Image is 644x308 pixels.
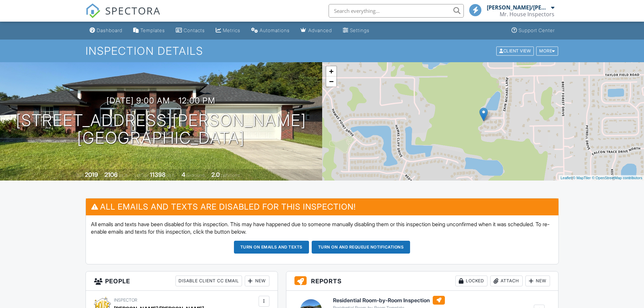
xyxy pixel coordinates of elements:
[592,176,642,180] a: © OpenStreetMap contributors
[86,9,161,23] a: SPECTORA
[340,24,372,37] a: Settings
[286,271,558,291] h3: Reports
[536,46,558,55] div: More
[573,176,591,180] a: © MapTiler
[509,24,557,37] a: Support Center
[167,173,175,178] span: sq.ft.
[260,27,290,33] div: Automations
[213,24,243,37] a: Metrics
[298,24,335,37] a: Advanced
[135,173,149,178] span: Lot Size
[76,173,84,178] span: Built
[140,27,165,33] div: Templates
[560,176,572,180] a: Leaflet
[114,298,137,303] span: Inspector
[150,171,166,178] div: 11398
[173,24,208,37] a: Contacts
[248,24,292,37] a: Automations (Basic)
[525,276,550,286] div: New
[211,171,220,178] div: 2.0
[106,96,215,105] h3: [DATE] 9:00 am - 12:00 pm
[496,48,535,53] a: Client View
[87,24,125,37] a: Dashboard
[184,27,205,33] div: Contacts
[496,46,534,55] div: Client View
[519,27,555,33] div: Support Center
[91,220,553,236] p: All emails and texts have been disabled for this inspection. This may have happened due to someon...
[130,24,168,37] a: Templates
[329,4,464,18] input: Search everything...
[104,171,118,178] div: 2106
[326,76,336,87] a: Zoom out
[85,171,98,178] div: 2019
[308,27,332,33] div: Advanced
[86,45,559,57] h1: Inspection Details
[487,4,549,11] div: [PERSON_NAME]/[PERSON_NAME]
[490,276,523,286] div: Attach
[333,296,445,305] h6: Residential Room-by-Room Inspection
[186,173,205,178] span: bedrooms
[455,276,487,286] div: Locked
[105,3,161,18] span: SPECTORA
[223,27,240,33] div: Metrics
[182,171,185,178] div: 4
[86,3,100,18] img: The Best Home Inspection Software - Spectora
[119,173,128,178] span: sq. ft.
[175,276,242,286] div: Disable Client CC Email
[86,271,278,291] h3: People
[326,66,336,76] a: Zoom in
[16,112,306,147] h1: [STREET_ADDRESS][PERSON_NAME] [GEOGRAPHIC_DATA]
[559,175,644,181] div: |
[86,198,558,215] h3: All emails and texts are disabled for this inspection!
[500,11,554,18] div: Mr. House Inspectors
[350,27,369,33] div: Settings
[234,241,309,254] button: Turn on emails and texts
[312,241,410,254] button: Turn on and Requeue Notifications
[97,27,122,33] div: Dashboard
[245,276,269,286] div: New
[221,173,240,178] span: bathrooms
